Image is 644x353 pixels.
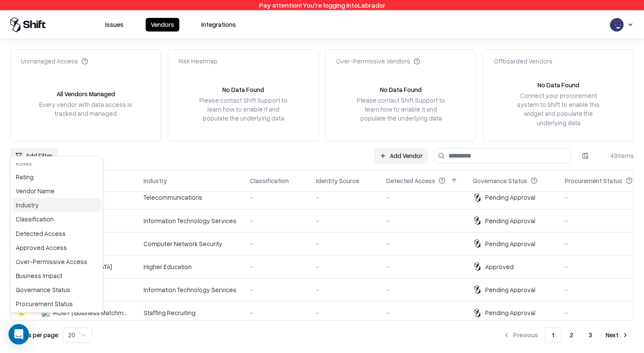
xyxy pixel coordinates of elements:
div: Business Impact [12,268,101,282]
div: Approved Access [12,240,101,254]
div: Procurement Status [12,297,101,311]
div: Detected Access [12,226,101,240]
div: Governance Status [12,283,101,297]
div: Industry [12,198,101,212]
div: Rating [12,170,101,184]
div: Classification [12,212,101,226]
div: Filters [12,158,101,170]
div: Over-Permissive Access [12,254,101,268]
div: Vendor Name [12,184,101,198]
div: Add Filter [10,156,103,313]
